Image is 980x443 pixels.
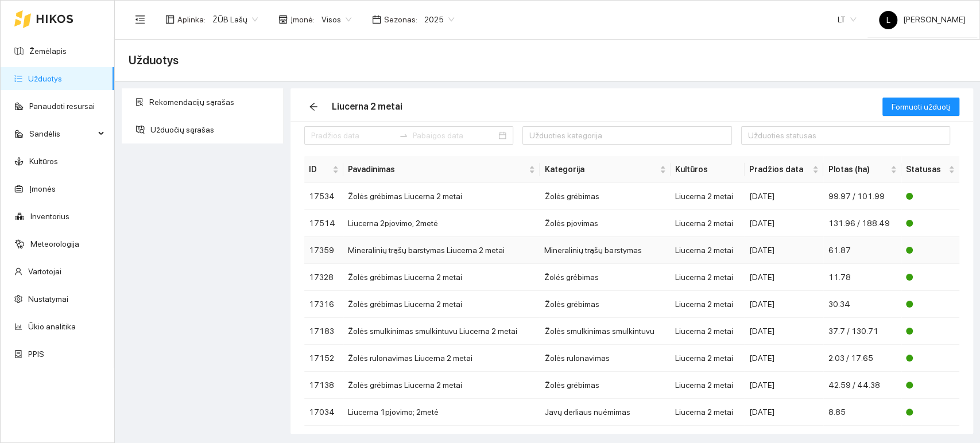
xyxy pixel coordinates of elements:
a: Ūkio analitika [28,322,76,331]
span: 42.59 / 44.38 [828,380,880,390]
span: shop [278,15,288,24]
td: Liucerna 2pjovimo; 2metė [343,210,540,237]
th: this column's title is Statusas,this column is sortable [901,156,959,183]
td: 61.87 [823,237,901,264]
span: ID [309,163,330,176]
span: Statusas [906,163,946,176]
div: [DATE] [749,190,819,203]
span: Kategorija [544,163,657,176]
a: Kultūros [29,157,58,166]
button: menu-fold [129,8,152,31]
a: Įmonės [29,184,56,193]
td: Žolės smulkinimas smulkintuvu [540,318,671,345]
a: Užduotys [28,74,62,83]
td: Liucerna 2 metai [671,345,745,372]
td: Liucerna 2 metai [671,237,745,264]
th: this column's title is Kategorija,this column is sortable [540,156,671,183]
td: Mineralinių trąšų barstymas Liucerna 2 metai [343,237,540,264]
span: [PERSON_NAME] [879,15,966,24]
td: Žolės grėbimas Liucerna 2 metai [343,183,540,210]
span: layout [165,15,175,24]
a: Vartotojai [28,267,61,276]
td: Liucerna 2 metai [671,318,745,345]
span: Visos [321,11,351,28]
button: arrow-left [304,98,323,116]
span: Rekomendacijų sąrašas [149,91,274,114]
a: Panaudoti resursai [29,102,95,111]
span: Sezonas : [384,13,417,26]
div: [DATE] [749,325,819,337]
span: swap-right [399,131,408,140]
span: arrow-left [305,102,322,111]
a: Žemėlapis [29,46,67,56]
th: Kultūros [671,156,745,183]
a: PPIS [28,349,44,359]
td: Javų derliaus nuėmimas [540,399,671,426]
span: Aplinka : [177,13,206,26]
div: [DATE] [749,298,819,310]
span: 2025 [424,11,454,28]
span: Užduotys [129,51,179,69]
span: Plotas (ha) [828,163,888,176]
td: 17328 [304,264,343,291]
td: 11.78 [823,264,901,291]
span: Užduočių sąrašas [150,118,274,141]
input: Pradžios data [311,129,394,142]
span: L [886,11,890,29]
td: 8.85 [823,399,901,426]
td: Liucerna 2 metai [671,291,745,318]
span: LT [838,11,856,28]
span: menu-fold [135,14,145,25]
td: Žolės grėbimas [540,291,671,318]
td: Žolės grėbimas [540,183,671,210]
span: to [399,131,408,140]
div: [DATE] [749,244,819,257]
div: [DATE] [749,379,819,391]
div: [DATE] [749,271,819,283]
div: [DATE] [749,217,819,230]
div: [DATE] [749,352,819,364]
td: Liucerna 2 metai [671,264,745,291]
td: Žolės rulonavimas Liucerna 2 metai [343,345,540,372]
td: 30.34 [823,291,901,318]
div: Liucerna 2 metai [332,99,402,114]
span: 99.97 / 101.99 [828,192,884,201]
span: 37.7 / 130.71 [828,327,878,336]
button: Formuoti užduotį [882,98,959,116]
span: Formuoti užduotį [892,100,950,113]
td: Žolės grėbimas [540,264,671,291]
td: 17534 [304,183,343,210]
th: this column's title is Pavadinimas,this column is sortable [343,156,540,183]
span: Įmonė : [290,13,315,26]
th: this column's title is Pradžios data,this column is sortable [745,156,824,183]
a: Meteorologija [30,239,79,248]
span: ŽŪB Lašų [212,11,258,28]
span: Sandėlis [29,122,95,145]
a: Inventorius [30,212,69,221]
td: 17316 [304,291,343,318]
td: Žolės smulkinimas smulkintuvu Liucerna 2 metai [343,318,540,345]
td: Žolės grėbimas Liucerna 2 metai [343,291,540,318]
td: Liucerna 1pjovimo; 2metė [343,399,540,426]
th: this column's title is ID,this column is sortable [304,156,343,183]
td: Žolės grėbimas [540,372,671,399]
span: Pavadinimas [348,163,526,176]
td: Mineralinių trąšų barstymas [540,237,671,264]
td: 17514 [304,210,343,237]
td: Liucerna 2 metai [671,372,745,399]
span: 131.96 / 188.49 [828,219,889,228]
td: Žolės rulonavimas [540,345,671,372]
a: Nustatymai [28,294,68,304]
th: this column's title is Plotas (ha),this column is sortable [823,156,901,183]
td: 17034 [304,399,343,426]
td: Liucerna 2 metai [671,399,745,426]
span: calendar [372,15,381,24]
td: 17138 [304,372,343,399]
td: Liucerna 2 metai [671,183,745,210]
td: 17359 [304,237,343,264]
span: 2.03 / 17.65 [828,353,873,363]
span: Pradžios data [749,163,811,176]
td: Žolės grėbimas Liucerna 2 metai [343,372,540,399]
span: solution [135,98,144,106]
td: Žolės pjovimas [540,210,671,237]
